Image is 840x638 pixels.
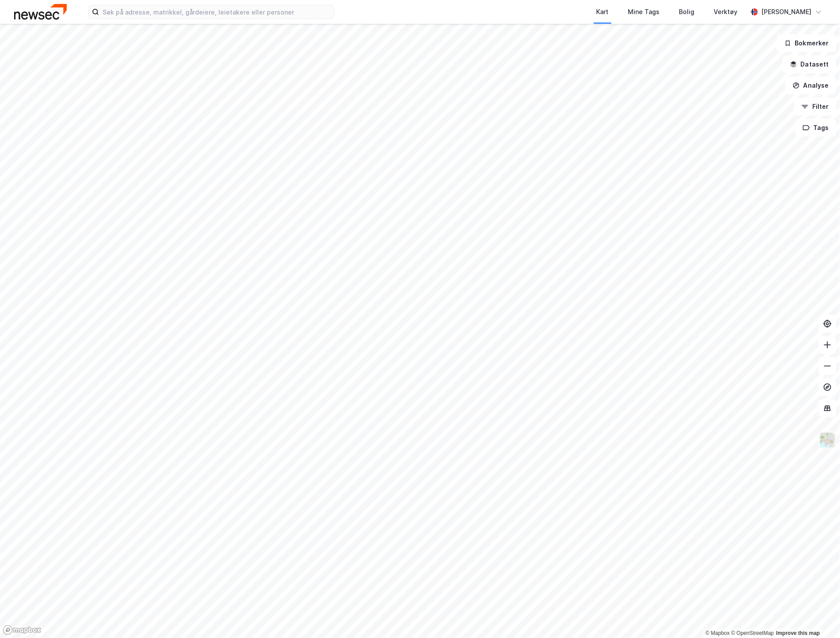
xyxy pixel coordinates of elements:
button: Analyse [785,77,836,94]
a: Improve this map [777,631,820,637]
button: Tags [796,119,836,137]
div: [PERSON_NAME] [762,7,812,17]
iframe: Chat Widget [796,596,840,638]
div: Kart [597,7,609,17]
button: Bokmerker [777,34,836,52]
a: Mapbox [706,631,730,637]
input: Søk på adresse, matrikkel, gårdeiere, leietakere eller personer [99,5,334,19]
div: Bolig [679,7,695,17]
div: Mine Tags [628,7,660,17]
div: Kontrollprogram for chat [796,596,840,638]
a: OpenStreetMap [731,631,774,637]
img: newsec-logo.f6e21ccffca1b3a03d2d.png [14,4,67,19]
a: Mapbox homepage [3,625,41,635]
div: Verktøy [714,7,738,17]
img: Z [819,432,836,449]
button: Filter [794,98,836,115]
button: Datasett [783,56,836,73]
